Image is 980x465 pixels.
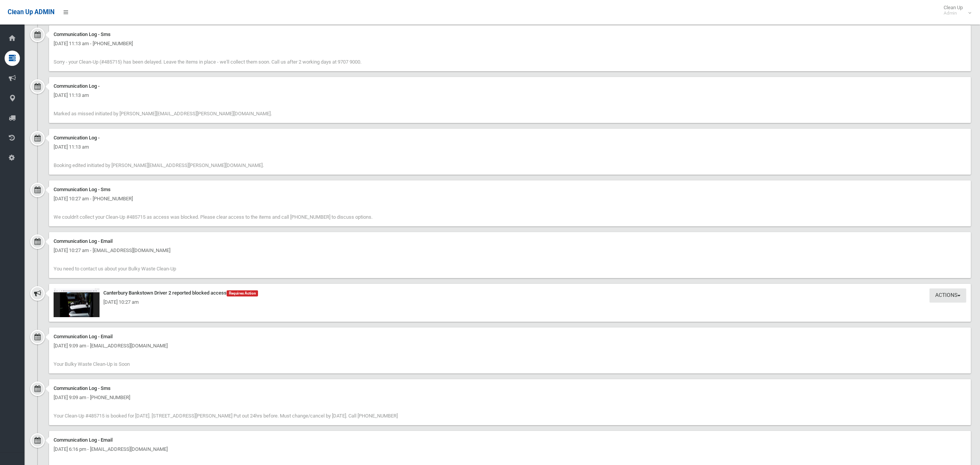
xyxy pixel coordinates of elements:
[944,10,963,16] small: Admin
[54,246,966,255] div: [DATE] 10:27 am - [EMAIL_ADDRESS][DOMAIN_NAME]
[54,39,966,48] div: [DATE] 11:13 am - [PHONE_NUMBER]
[54,133,966,142] div: Communication Log -
[54,436,966,445] div: Communication Log - Email
[54,82,966,91] div: Communication Log -
[54,111,272,116] span: Marked as missed initiated by [PERSON_NAME][EMAIL_ADDRESS][PERSON_NAME][DOMAIN_NAME].
[54,30,966,39] div: Communication Log - Sms
[227,290,258,296] span: Requires Action
[54,185,966,194] div: Communication Log - Sms
[54,288,966,298] div: Canterbury Bankstown Driver 2 reported blocked access
[54,361,130,367] span: Your Bulky Waste Clean-Up is Soon
[54,162,264,168] span: Booking edited initiated by [PERSON_NAME][EMAIL_ADDRESS][PERSON_NAME][DOMAIN_NAME].
[8,8,54,16] span: Clean Up ADMIN
[54,237,966,246] div: Communication Log - Email
[54,298,966,307] div: [DATE] 10:27 am
[54,413,398,419] span: Your Clean-Up #485715 is booked for [DATE]. [STREET_ADDRESS][PERSON_NAME] Put out 24hrs before. M...
[54,91,966,100] div: [DATE] 11:13 am
[54,332,966,341] div: Communication Log - Email
[929,288,966,303] button: Actions
[54,142,966,152] div: [DATE] 11:13 am
[54,341,966,350] div: [DATE] 9:09 am - [EMAIL_ADDRESS][DOMAIN_NAME]
[54,266,176,272] span: You need to contact us about your Bulky Waste Clean-Up
[54,384,966,393] div: Communication Log - Sms
[54,59,361,65] span: Sorry - your Clean-Up (#485715) has been delayed. Leave the items in place - we'll collect them s...
[54,288,100,317] img: Screenshot_20250923-102618_Firefox.jpg
[54,445,966,454] div: [DATE] 6:16 pm - [EMAIL_ADDRESS][DOMAIN_NAME]
[940,5,970,16] span: Clean Up
[54,194,966,203] div: [DATE] 10:27 am - [PHONE_NUMBER]
[54,214,372,220] span: We couldn't collect your Clean-Up #485715 as access was blocked. Please clear access to the items...
[54,393,966,402] div: [DATE] 9:09 am - [PHONE_NUMBER]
